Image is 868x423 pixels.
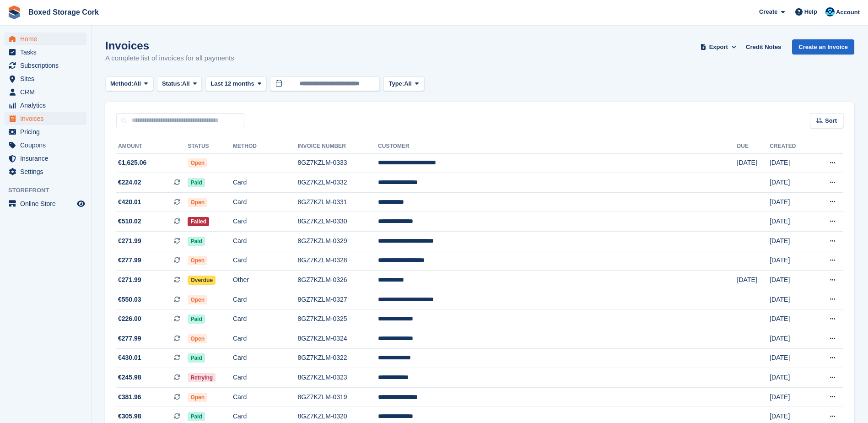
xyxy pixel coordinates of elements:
[118,158,146,168] span: €1,625.06
[5,99,86,112] a: menu
[105,76,153,92] button: Method: All
[188,412,205,421] span: Paid
[118,353,141,363] span: €430.01
[770,251,812,271] td: [DATE]
[233,192,298,212] td: Card
[233,271,298,290] td: Other
[770,153,812,173] td: [DATE]
[825,116,837,125] span: Sort
[20,46,75,59] span: Tasks
[5,165,86,178] a: menu
[770,309,812,329] td: [DATE]
[383,76,424,92] button: Type: All
[188,295,207,304] span: Open
[8,186,91,195] span: Storefront
[233,290,298,309] td: Card
[188,276,216,285] span: Overdue
[233,368,298,388] td: Card
[205,76,266,92] button: Last 12 months
[188,353,205,363] span: Paid
[188,393,207,402] span: Open
[188,139,233,154] th: Status
[118,314,141,324] span: €226.00
[110,79,134,88] span: Method:
[5,139,86,152] a: menu
[75,198,86,209] a: Preview store
[297,212,378,232] td: 8GZ7KZLM-0330
[118,178,141,187] span: €224.02
[233,139,298,154] th: Method
[118,295,141,304] span: €550.03
[770,329,812,349] td: [DATE]
[770,232,812,251] td: [DATE]
[5,46,86,59] a: menu
[7,5,21,19] img: stora-icon-8386f47178a22dfd0bd8f6a31ec36ba5ce8667c1dd55bd0f319d3a0aa187defe.svg
[770,139,812,154] th: Created
[378,139,737,154] th: Customer
[742,39,785,54] a: Credit Notes
[188,373,216,382] span: Retrying
[804,7,817,16] span: Help
[297,251,378,271] td: 8GZ7KZLM-0328
[770,387,812,407] td: [DATE]
[404,79,412,88] span: All
[20,99,75,112] span: Analytics
[297,192,378,212] td: 8GZ7KZLM-0331
[162,79,182,88] span: Status:
[770,290,812,309] td: [DATE]
[118,412,141,421] span: €305.98
[5,112,86,125] a: menu
[297,309,378,329] td: 8GZ7KZLM-0325
[20,33,75,45] span: Home
[770,192,812,212] td: [DATE]
[297,348,378,368] td: 8GZ7KZLM-0322
[105,39,234,52] h1: Invoices
[118,197,141,207] span: €420.01
[737,271,770,290] td: [DATE]
[188,315,205,324] span: Paid
[188,217,209,226] span: Failed
[210,79,254,88] span: Last 12 months
[5,125,86,138] a: menu
[297,290,378,309] td: 8GZ7KZLM-0327
[233,387,298,407] td: Card
[118,392,141,402] span: €381.96
[233,309,298,329] td: Card
[188,256,207,265] span: Open
[25,5,102,20] a: Boxed Storage Cork
[118,255,141,265] span: €277.99
[770,212,812,232] td: [DATE]
[297,271,378,290] td: 8GZ7KZLM-0326
[297,173,378,193] td: 8GZ7KZLM-0332
[188,198,207,207] span: Open
[233,329,298,349] td: Card
[297,232,378,251] td: 8GZ7KZLM-0329
[20,59,75,72] span: Subscriptions
[5,152,86,165] a: menu
[709,43,728,52] span: Export
[20,72,75,85] span: Sites
[188,158,207,168] span: Open
[20,197,75,210] span: Online Store
[20,86,75,98] span: CRM
[20,125,75,138] span: Pricing
[20,165,75,178] span: Settings
[770,271,812,290] td: [DATE]
[836,8,860,17] span: Account
[297,368,378,388] td: 8GZ7KZLM-0323
[770,368,812,388] td: [DATE]
[188,178,205,187] span: Paid
[233,173,298,193] td: Card
[157,76,202,92] button: Status: All
[5,197,86,210] a: menu
[233,212,298,232] td: Card
[737,139,770,154] th: Due
[770,348,812,368] td: [DATE]
[737,153,770,173] td: [DATE]
[118,334,141,343] span: €277.99
[134,79,141,88] span: All
[105,53,234,64] p: A complete list of invoices for all payments
[5,59,86,72] a: menu
[770,173,812,193] td: [DATE]
[825,7,835,16] img: Vincent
